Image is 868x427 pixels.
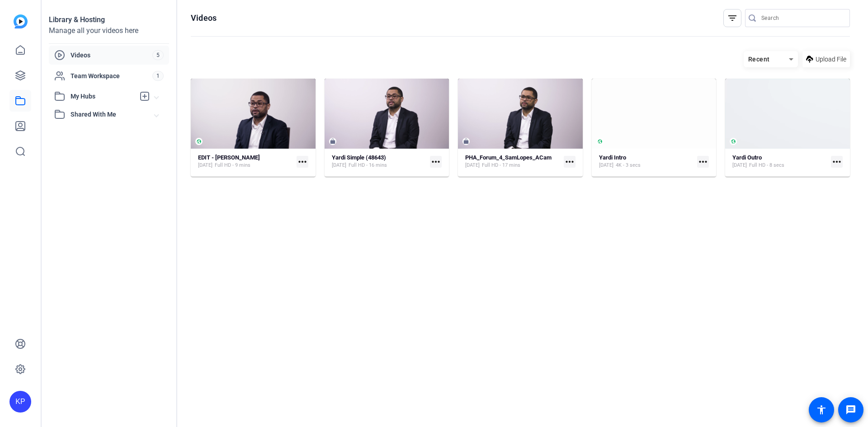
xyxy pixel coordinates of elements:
[697,156,709,168] mat-icon: more_horiz
[332,154,427,169] a: Yardi Simple (48643)[DATE]Full HD - 16 mins
[152,50,164,60] span: 5
[816,404,827,415] mat-icon: accessibility
[71,71,152,80] span: Team Workspace
[49,14,169,25] div: Library & Hosting
[616,162,641,169] span: 4K - 3 secs
[191,13,217,23] h1: Videos
[14,14,28,28] img: blue-gradient.svg
[749,162,784,169] span: Full HD - 8 secs
[9,391,31,413] div: KP
[748,56,770,63] span: Recent
[332,162,346,169] span: [DATE]
[152,71,164,81] span: 1
[215,162,250,169] span: Full HD - 9 mins
[49,25,169,36] div: Manage all your videos here
[430,156,442,168] mat-icon: more_horiz
[732,162,747,169] span: [DATE]
[71,92,135,101] span: My Hubs
[599,154,694,169] a: Yardi Intro[DATE]4K - 3 secs
[198,154,260,161] strong: EDIT - [PERSON_NAME]
[71,51,152,60] span: Videos
[802,51,850,67] button: Upload File
[564,156,576,168] mat-icon: more_horiz
[71,110,155,119] span: Shared With Me
[198,162,212,169] span: [DATE]
[198,154,293,169] a: EDIT - [PERSON_NAME][DATE]Full HD - 9 mins
[732,154,827,169] a: Yardi Outro[DATE]Full HD - 8 secs
[761,13,843,23] input: Search
[831,156,843,168] mat-icon: more_horiz
[599,154,626,161] strong: Yardi Intro
[599,162,613,169] span: [DATE]
[49,105,169,123] mat-expansion-panel-header: Shared With Me
[349,162,387,169] span: Full HD - 16 mins
[465,154,560,169] a: PHA_Forum_4_SamLopes_ACam[DATE]Full HD - 17 mins
[465,154,552,161] strong: PHA_Forum_4_SamLopes_ACam
[332,154,386,161] strong: Yardi Simple (48643)
[727,13,738,23] mat-icon: filter_list
[49,87,169,105] mat-expansion-panel-header: My Hubs
[816,55,846,64] span: Upload File
[732,154,762,161] strong: Yardi Outro
[845,404,856,415] mat-icon: message
[297,156,308,168] mat-icon: more_horiz
[465,162,480,169] span: [DATE]
[482,162,520,169] span: Full HD - 17 mins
